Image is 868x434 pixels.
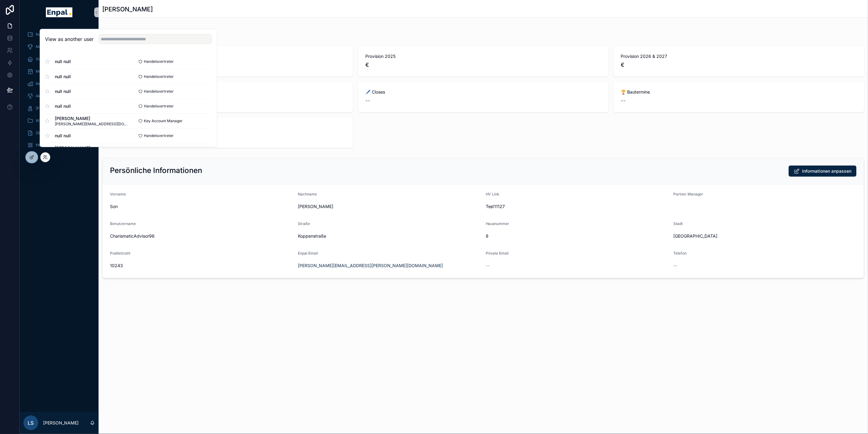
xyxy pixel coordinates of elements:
[55,145,128,151] span: [PERSON_NAME]
[144,103,174,108] span: Handelsvertreter
[55,115,128,121] span: [PERSON_NAME]
[36,57,53,62] span: Startseite
[23,127,95,139] a: Über mich
[144,89,174,94] span: Handelsvertreter
[36,69,61,74] span: Mein Kalender
[110,221,136,226] span: Benutzername
[144,118,183,123] span: Key Account Manager
[55,58,71,65] span: null null
[486,263,489,269] span: --
[36,118,69,123] span: Wissensdatenbank
[486,221,509,226] span: Hausnummer
[23,29,95,40] a: Noloco Tickets
[674,233,857,239] span: [GEOGRAPHIC_DATA]
[674,192,704,196] span: Partner Manager
[621,53,857,59] span: Provision 2026 & 2027
[23,115,95,126] a: Wissensdatenbank
[486,203,669,210] span: Test11127
[36,131,54,135] span: Über mich
[789,166,857,177] button: Informationen anpassen
[486,233,669,239] span: 8
[110,53,346,59] span: Gesamtprovision
[298,221,310,226] span: Straße
[28,419,34,427] span: LS
[621,89,857,95] span: 🏆 Bautermine
[298,233,481,239] span: Koppenstraße
[621,96,626,105] span: --
[36,94,61,98] span: Aktive Kunden
[621,61,857,69] span: €
[55,103,71,109] span: null null
[23,78,95,89] a: Neue Kunden
[36,32,62,37] span: Noloco Tickets
[110,166,202,175] h2: Persönliche Informationen
[365,89,601,95] span: 🖊️ Closes
[110,89,346,95] span: Punkte
[36,44,79,49] span: Monatliche Performance
[23,41,95,52] a: Monatliche Performance
[674,221,683,226] span: Stadt
[110,192,126,196] span: Vorname
[55,121,128,126] span: [PERSON_NAME][EMAIL_ADDRESS][DOMAIN_NAME]
[36,81,59,86] span: Neue Kunden
[365,53,601,59] span: Provision 2025
[23,103,95,114] a: [PERSON_NAME]
[110,233,293,239] span: CharismaticAdvisor96
[110,203,293,210] span: Son
[23,66,95,77] a: Mein Kalender
[486,251,509,255] span: Private Email
[102,27,163,36] h1: Gesamtperformance
[674,263,677,269] span: --
[102,5,153,14] h1: [PERSON_NAME]
[110,251,130,255] span: Postleitzahl
[674,251,687,255] span: Telefon
[802,168,852,174] span: Informationen anpassen
[365,61,601,69] span: €
[144,133,174,138] span: Handelsvertreter
[55,132,71,139] span: null null
[46,7,72,17] img: App logo
[365,96,370,105] span: --
[110,263,293,269] span: 10243
[298,192,317,196] span: Nachname
[43,420,79,426] p: [PERSON_NAME]
[144,59,174,64] span: Handelsvertreter
[45,35,94,43] h2: View as another user
[23,54,95,65] a: Startseite
[144,74,174,79] span: Handelsvertreter
[55,88,71,94] span: null null
[298,203,481,210] span: [PERSON_NAME]
[486,192,500,196] span: HV Link
[298,251,318,255] span: Enpal Email
[20,25,99,159] div: scrollable content
[110,125,346,131] span: 🏠 Montage(n)
[298,263,443,269] a: [PERSON_NAME][EMAIL_ADDRESS][PERSON_NAME][DOMAIN_NAME]
[23,140,95,151] a: PM Übersicht
[55,73,71,79] span: null null
[36,106,66,111] span: [PERSON_NAME]
[36,143,59,148] span: PM Übersicht
[23,90,95,102] a: Aktive Kunden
